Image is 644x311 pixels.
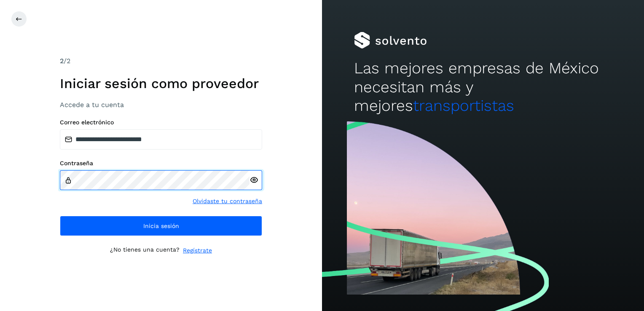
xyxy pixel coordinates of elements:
span: 2 [60,57,64,65]
a: Regístrate [183,246,212,255]
h2: Las mejores empresas de México necesitan más y mejores [354,59,612,115]
p: ¿No tienes una cuenta? [110,246,180,255]
h3: Accede a tu cuenta [60,101,262,109]
label: Contraseña [60,160,262,167]
label: Correo electrónico [60,119,262,126]
h1: Iniciar sesión como proveedor [60,75,262,91]
a: Olvidaste tu contraseña [193,197,262,206]
div: /2 [60,56,262,66]
span: Inicia sesión [143,223,179,229]
span: transportistas [413,97,514,115]
button: Inicia sesión [60,216,262,236]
